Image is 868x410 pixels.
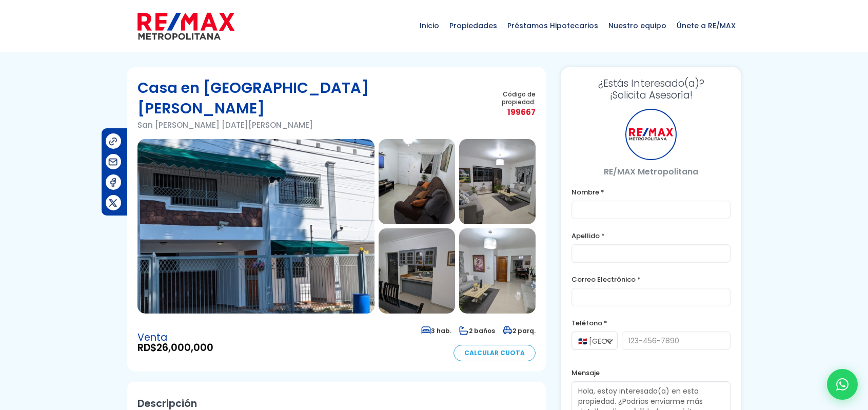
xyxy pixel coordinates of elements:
label: Correo Electrónico * [571,273,731,286]
a: Calcular Cuota [453,345,536,361]
img: Casa en San Geronimo [459,139,536,224]
label: Teléfono * [571,317,731,329]
span: RD$ [137,343,213,353]
h3: ¡Solicita Asesoría! [571,77,731,101]
span: 2 parq. [503,326,536,335]
img: Casa en San Geronimo [459,228,536,314]
img: Compartir [108,136,119,147]
img: Compartir [108,198,119,208]
span: Préstamos Hipotecarios [502,10,603,41]
input: 123-456-7890 [622,331,731,350]
span: Código de propiedad: [472,90,536,106]
p: RE/MAX Metropolitana [571,165,731,178]
span: 26,000,000 [156,341,213,355]
span: Inicio [415,10,444,41]
label: Nombre * [571,186,731,199]
h1: Casa en [GEOGRAPHIC_DATA][PERSON_NAME] [137,77,472,119]
img: Compartir [108,157,119,167]
span: 199667 [472,106,536,119]
span: 3 hab. [421,326,451,335]
label: Apellido * [571,229,731,242]
img: Casa en San Geronimo [137,139,374,314]
label: Mensaje [571,366,731,379]
p: San [PERSON_NAME] [DATE][PERSON_NAME] [137,119,472,131]
span: Propiedades [444,10,502,41]
img: Compartir [108,177,119,188]
span: Únete a RE/MAX [672,10,741,41]
span: 2 baños [459,326,495,335]
div: RE/MAX Metropolitana [625,109,677,160]
span: ¿Estás Interesado(a)? [571,77,731,89]
span: Venta [137,333,213,343]
img: Casa en San Geronimo [379,139,455,224]
span: Nuestro equipo [603,10,672,41]
img: Casa en San Geronimo [379,228,455,314]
